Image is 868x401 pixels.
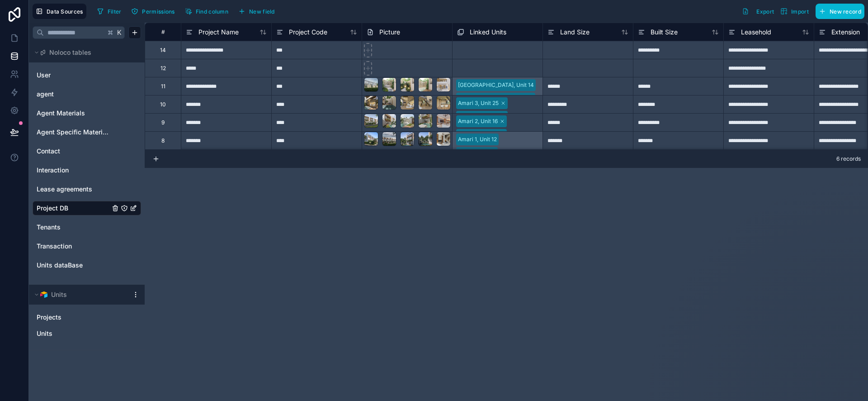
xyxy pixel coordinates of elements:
[33,220,141,234] div: Tenants
[182,5,231,18] button: Find column
[37,109,110,118] a: Agent Materials
[37,242,110,251] a: Transaction
[161,83,165,90] div: 11
[33,46,136,59] button: Noloco tables
[37,313,61,322] span: Projects
[33,163,141,177] div: Interaction
[33,106,141,120] div: Agent Materials
[37,71,110,80] a: User
[33,201,141,215] div: Project DB
[33,182,141,196] div: Lease agreements
[142,8,175,15] span: Permissions
[37,185,110,194] a: Lease agreements
[37,128,110,137] a: Agent Specific Materials
[198,28,239,37] span: Project Name
[94,5,125,18] button: Filter
[379,28,400,37] span: Picture
[33,326,141,341] div: Units
[161,137,165,144] div: 8
[37,109,85,118] span: Agent Materials
[33,258,141,272] div: Units dataBase
[160,65,166,72] div: 12
[33,288,128,301] button: Airtable LogoUnits
[37,147,110,156] a: Contact
[831,28,860,37] span: Extension
[37,90,54,99] span: agent
[40,291,47,298] img: Airtable Logo
[33,4,86,19] button: Data Sources
[812,4,864,19] a: New record
[651,28,678,37] span: Built Size
[152,29,174,35] div: #
[128,5,178,18] button: Permissions
[37,329,52,338] span: Units
[791,8,809,15] span: Import
[739,4,777,19] button: Export
[458,131,498,139] div: Amari 2, Unit 15
[37,223,110,232] a: Tenants
[249,8,275,15] span: New field
[33,68,141,82] div: User
[458,99,499,107] div: Amari 3, Unit 25
[756,8,774,15] span: Export
[196,8,228,15] span: Find column
[33,239,141,253] div: Transaction
[37,329,119,338] a: Units
[161,119,165,126] div: 9
[741,28,771,37] span: Leasehold
[816,4,864,19] button: New record
[116,29,123,36] span: K
[37,71,51,80] span: User
[235,5,278,18] button: New field
[777,4,812,19] button: Import
[49,48,91,57] span: Noloco tables
[33,87,141,101] div: agent
[289,28,327,37] span: Project Code
[458,117,498,125] div: Amari 2, Unit 16
[37,90,110,99] a: agent
[836,155,861,162] span: 6 records
[37,261,83,270] span: Units dataBase
[108,8,122,15] span: Filter
[830,8,861,15] span: New record
[160,101,166,108] div: 10
[37,166,69,175] span: Interaction
[470,28,506,37] span: Linked Units
[33,125,141,139] div: Agent Specific Materials
[37,185,92,194] span: Lease agreements
[47,8,83,15] span: Data Sources
[458,113,499,121] div: Amari 3, Unit 23
[37,223,61,232] span: Tenants
[37,204,68,213] span: Project DB
[37,166,110,175] a: Interaction
[37,147,60,156] span: Contact
[33,144,141,158] div: Contact
[160,47,166,54] div: 14
[560,28,590,37] span: Land Size
[128,5,181,18] a: Permissions
[37,242,72,251] span: Transaction
[51,290,67,299] span: Units
[37,261,110,270] a: Units dataBase
[37,313,119,322] a: Projects
[37,204,110,213] a: Project DB
[33,310,141,325] div: Projects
